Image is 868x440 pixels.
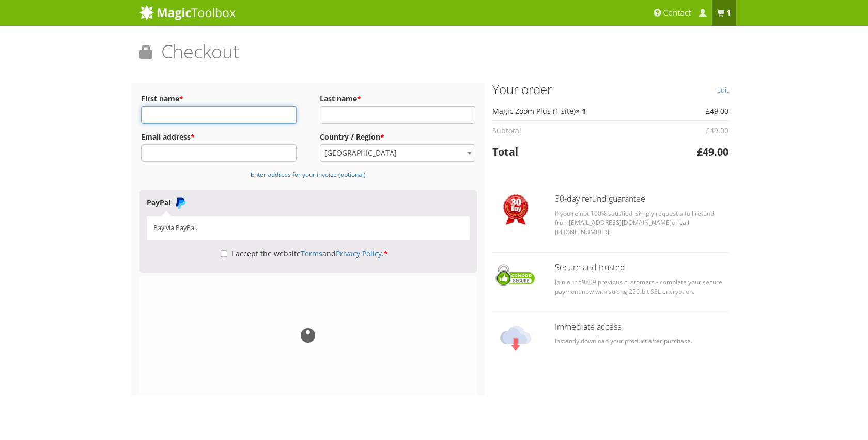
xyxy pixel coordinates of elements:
img: Checkout [503,194,529,225]
img: Checkout [492,263,540,288]
bdi: 49.00 [697,145,729,159]
abbr: required [357,94,361,103]
label: Country / Region [320,130,475,144]
p: Join our 59809 previous customers - complete your secure payment now with strong 256-bit SSL encr... [555,278,729,296]
a: [EMAIL_ADDRESS][DOMAIN_NAME] [569,218,672,227]
h3: Immediate access [555,323,729,332]
img: PayPal [174,196,187,209]
bdi: 49.00 [706,106,729,116]
td: Magic Zoom Plus (1 site) [492,101,664,120]
p: Instantly download your product after purchase. [555,337,729,346]
abbr: required [191,132,195,142]
label: I accept the website and . [221,249,388,259]
span: Country / Region [320,144,475,162]
img: MagicToolbox.com - Image tools for your website [139,5,236,20]
span: £ [706,126,710,135]
input: I accept the websiteTermsandPrivacy Policy.* [221,245,227,263]
p: Pay via PayPal. [153,223,463,233]
label: First name [141,92,297,106]
p: If you're not 100% satisfied, simply request a full refund from or call [PHONE_NUMBER]. [555,209,729,237]
b: 1 [726,8,731,18]
span: Australia [320,145,475,161]
a: Enter address for your invoice (optional) [251,169,366,179]
h3: 30-day refund guarantee [555,194,729,204]
small: Enter address for your invoice (optional) [251,170,366,178]
span: £ [697,145,703,159]
span: £ [706,106,710,116]
h3: Secure and trusted [555,263,729,272]
a: Terms [301,249,322,259]
a: Privacy Policy [336,249,382,259]
a: Edit [717,83,729,97]
abbr: required [380,132,384,142]
label: PayPal [147,198,187,207]
label: Last name [320,92,475,106]
bdi: 49.00 [706,126,729,135]
abbr: required [179,94,183,103]
h3: Your order [492,83,729,96]
img: Checkout [500,323,531,354]
span: Contact [663,8,691,18]
th: Total [492,140,664,163]
label: Email address [141,130,297,144]
th: Subtotal [492,120,664,140]
h1: Checkout [139,41,729,70]
strong: × 1 [576,106,586,116]
abbr: required [384,249,388,259]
